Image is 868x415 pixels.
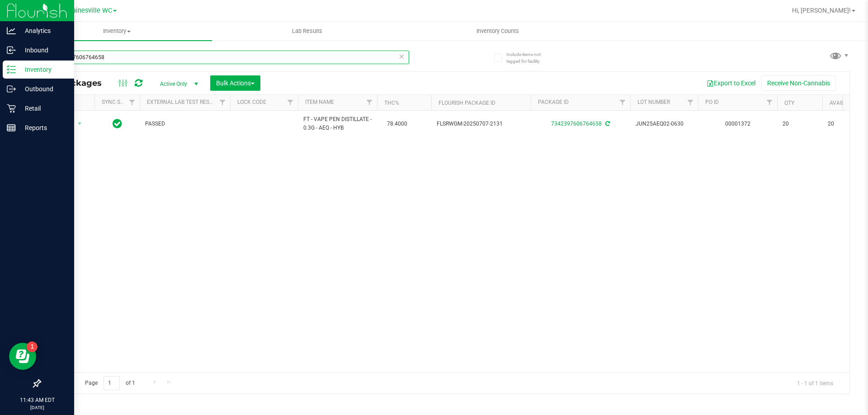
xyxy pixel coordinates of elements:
a: Lab Results [212,22,402,41]
inline-svg: Inbound [7,46,16,55]
iframe: Resource center unread badge [27,341,38,352]
span: Inventory [22,27,212,35]
inline-svg: Reports [7,123,16,132]
a: Flourish Package ID [439,100,495,106]
input: 1 [104,376,120,390]
a: Inventory [22,22,212,41]
a: Filter [762,95,777,110]
a: PO ID [705,99,719,105]
span: Gainesville WC [68,7,112,14]
span: Bulk Actions [216,79,255,87]
span: Clear [398,51,405,62]
span: select [74,117,85,130]
p: [DATE] [4,404,70,411]
a: External Lab Test Result [147,99,218,105]
a: Lot Number [637,99,670,105]
a: Lock Code [237,99,266,105]
inline-svg: Inventory [7,65,16,74]
p: Inventory [16,64,70,75]
a: Sync Status [102,99,137,105]
a: Filter [283,95,298,110]
p: Reports [16,122,70,133]
span: PASSED [145,120,225,128]
p: 11:43 AM EDT [4,396,70,404]
a: Filter [362,95,377,110]
a: Filter [615,95,630,110]
span: FT - VAPE PEN DISTILLATE - 0.3G - AEQ - HYB [303,115,372,132]
button: Export to Excel [701,75,761,91]
p: Analytics [16,25,70,36]
inline-svg: Analytics [7,26,16,35]
span: Sync from Compliance System [604,121,610,127]
a: 7342397606764658 [551,121,602,127]
a: 00001372 [725,121,750,127]
a: Package ID [538,99,569,105]
span: 20 [783,120,817,128]
a: THC% [384,100,399,106]
span: 20 [828,120,862,128]
a: Item Name [305,99,334,105]
a: Filter [125,95,140,110]
span: Include items not tagged for facility [506,51,552,65]
button: Receive Non-Cannabis [761,75,836,91]
span: In Sync [113,117,122,130]
span: JUN25AEQ02-0630 [636,120,693,128]
span: Lab Results [280,27,335,35]
button: Bulk Actions [210,75,260,91]
span: Page of 1 [77,376,142,390]
p: Outbound [16,84,70,94]
a: Qty [784,100,794,106]
iframe: Resource center [9,343,36,370]
span: 78.4000 [382,117,412,131]
span: Inventory Counts [464,27,531,35]
p: Retail [16,103,70,114]
span: FLSRWGM-20250707-2131 [437,120,525,128]
span: 1 - 1 of 1 items [790,376,840,390]
a: Filter [683,95,698,110]
inline-svg: Retail [7,104,16,113]
inline-svg: Outbound [7,84,16,93]
span: Hi, [PERSON_NAME]! [792,7,851,14]
a: Inventory Counts [402,22,593,41]
input: Search Package ID, Item Name, SKU, Lot or Part Number... [40,51,409,64]
p: Inbound [16,45,70,56]
span: All Packages [47,78,111,88]
a: Available [830,100,857,106]
a: Filter [215,95,230,110]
